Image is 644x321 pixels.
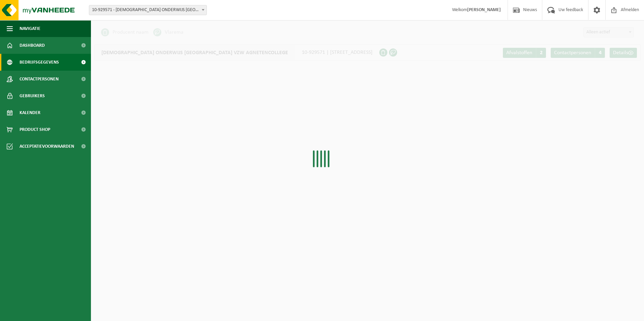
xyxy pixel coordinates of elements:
span: Afvalstoffen [506,50,532,56]
span: Product Shop [20,121,50,138]
span: Alleen actief [583,27,634,37]
div: 10-929571 | [STREET_ADDRESS] [94,44,379,61]
span: 4 [595,48,605,58]
span: 10-929571 - KATHOLIEK ONDERWIJS SINT-MICHIEL VZW AGNETENCOLLEGE - PEER [89,5,207,15]
span: Kalender [20,104,40,121]
span: Contactpersonen [554,50,591,56]
span: Dashboard [20,37,45,54]
span: 2 [536,48,546,58]
span: Gebruikers [20,87,45,104]
span: Details [613,50,628,56]
span: Contactpersonen [20,71,59,87]
a: Details [610,48,637,58]
span: Acceptatievoorwaarden [20,138,74,155]
span: Bedrijfsgegevens [20,54,59,71]
span: 10-929571 - KATHOLIEK ONDERWIJS SINT-MICHIEL VZW AGNETENCOLLEGE - PEER [89,5,206,15]
a: Afvalstoffen 2 [503,48,546,58]
li: Vlarema [153,27,184,37]
li: Producent naam [101,27,149,37]
span: Alleen actief [584,28,634,37]
strong: [PERSON_NAME] [467,7,501,12]
span: Navigatie [20,20,40,37]
span: [DEMOGRAPHIC_DATA] ONDERWIJS [GEOGRAPHIC_DATA] VZW AGNETENCOLLEGE [95,44,295,61]
a: Contactpersonen 4 [551,48,605,58]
